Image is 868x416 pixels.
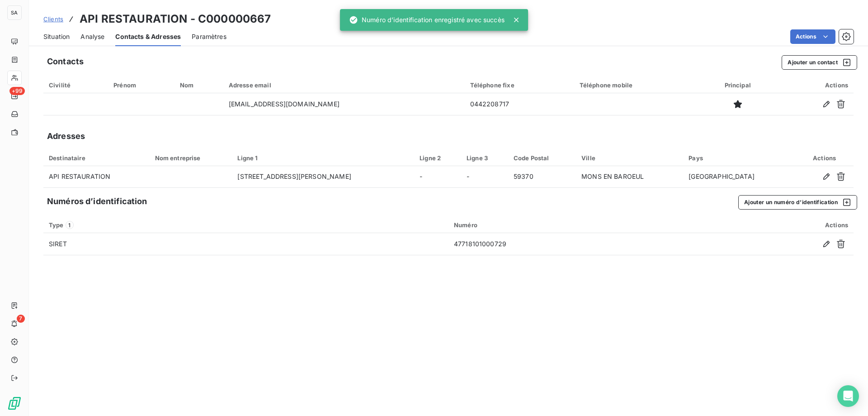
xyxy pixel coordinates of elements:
div: Numéro [454,221,692,229]
div: Ligne 2 [420,154,456,162]
td: - [414,166,461,188]
div: Téléphone fixe [470,81,569,89]
button: Actions [790,29,835,44]
div: Civilité [49,81,103,89]
div: SA [7,5,22,20]
div: Open Intercom Messenger [837,385,859,407]
span: Situation [43,32,70,41]
td: [EMAIL_ADDRESS][DOMAIN_NAME] [223,93,465,115]
h5: Contacts [47,55,84,68]
td: API RESTAURATION [43,166,150,188]
div: Nom entreprise [155,154,227,162]
span: 7 [17,315,25,323]
span: Analyse [80,32,104,41]
span: Clients [43,15,63,23]
span: Paramètres [192,32,226,41]
div: Destinataire [49,154,144,162]
div: Actions [703,221,848,229]
div: Principal [706,81,769,89]
div: Prénom [113,81,169,89]
div: Ligne 1 [237,154,409,162]
div: Ligne 3 [467,154,503,162]
td: [GEOGRAPHIC_DATA] [683,166,795,188]
td: [STREET_ADDRESS][PERSON_NAME] [232,166,414,188]
button: Ajouter un contact [782,55,857,70]
div: Type [49,221,443,229]
h3: API RESTAURATION - C000000667 [80,11,271,27]
div: Téléphone mobile [580,81,695,89]
td: 47718101000729 [448,233,697,255]
td: 0442208717 [465,93,574,115]
div: Actions [801,154,848,162]
div: Code Postal [514,154,571,162]
div: Nom [180,81,218,89]
span: +99 [9,87,25,95]
span: Contacts & Adresses [115,32,181,41]
div: Pays [689,154,790,162]
a: Clients [43,14,63,24]
span: 1 [66,221,74,229]
img: Logo LeanPay [7,396,22,411]
td: SIRET [43,233,448,255]
h5: Numéros d’identification [47,195,147,208]
div: Numéro d’identification enregistré avec succès [349,12,505,28]
div: Actions [780,81,848,89]
div: Ville [581,154,678,162]
div: Adresse email [229,81,459,89]
td: 59370 [508,166,576,188]
h5: Adresses [47,130,85,143]
td: - [461,166,508,188]
button: Ajouter un numéro d’identification [738,195,857,210]
td: MONS EN BAROEUL [576,166,683,188]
